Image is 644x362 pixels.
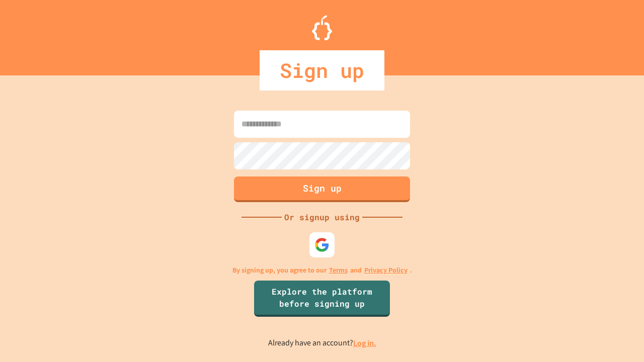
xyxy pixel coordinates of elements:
[260,50,384,90] div: Sign up
[254,281,390,317] a: Explore the platform before signing up
[329,265,348,276] a: Terms
[268,337,376,349] p: Already have an account?
[353,338,376,348] a: Log in.
[364,265,408,276] a: Privacy Policy
[282,211,362,223] div: Or signup using
[314,237,330,252] img: google-icon.svg
[312,15,332,40] img: Logo.svg
[234,176,410,202] button: Sign up
[232,265,412,276] p: By signing up, you agree to our and .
